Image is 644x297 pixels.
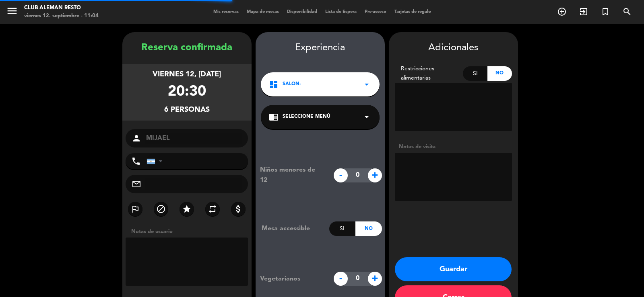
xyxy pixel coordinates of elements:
button: menu [6,5,18,20]
div: Restricciones alimentarias [395,64,463,83]
i: chrome_reader_mode [269,112,279,122]
i: outlined_flag [130,204,140,214]
span: Lista de Espera [321,10,361,14]
span: - [334,272,348,286]
div: Notas de visita [395,143,512,151]
span: Mapa de mesas [243,10,283,14]
span: Disponibilidad [283,10,321,14]
div: No [487,66,512,81]
i: block [156,204,166,214]
i: mail_outline [132,179,141,189]
div: Niños menores de 12 [254,165,329,186]
div: Adicionales [395,40,512,56]
span: Mis reservas [209,10,243,14]
i: exit_to_app [579,7,588,16]
span: + [368,272,382,286]
i: search [622,7,632,16]
div: Notas de usuario [127,227,252,236]
div: Reserva confirmada [122,40,252,56]
span: + [368,168,382,182]
i: phone [131,156,141,166]
i: dashboard [269,80,279,89]
span: Seleccione Menú [283,113,330,121]
div: 20:30 [168,80,206,104]
span: Pre-acceso [361,10,390,14]
i: add_circle_outline [557,7,567,16]
span: - [334,168,348,182]
div: Argentina: +54 [147,154,165,169]
span: Tarjetas de regalo [390,10,435,14]
i: menu [6,5,18,17]
i: turned_in_not [601,7,610,16]
i: attach_money [233,204,243,214]
div: Vegetarianos [254,274,329,284]
i: star [182,204,192,214]
div: viernes 12. septiembre - 11:04 [24,12,99,20]
div: Mesa accessible [256,223,329,234]
div: Experiencia [256,40,385,56]
i: repeat [208,204,217,214]
i: person [132,133,141,143]
span: SALON- [283,80,301,88]
i: arrow_drop_down [362,112,372,122]
i: arrow_drop_down [362,80,372,89]
div: 6 personas [164,104,210,116]
div: Si [329,221,355,236]
div: viernes 12, [DATE] [153,69,221,80]
div: No [355,221,382,236]
button: Guardar [395,257,512,281]
div: Club aleman resto [24,4,99,12]
div: Si [463,66,487,81]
